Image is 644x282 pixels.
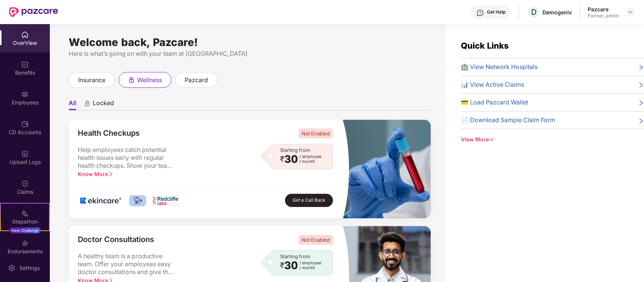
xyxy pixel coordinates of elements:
img: logo [129,195,146,206]
span: 30 [284,261,298,270]
img: svg+xml;base64,PHN2ZyB4bWxucz0iaHR0cDovL3d3dy53My5vcmcvMjAwMC9zdmciIHdpZHRoPSIyMSIgaGVpZ2h0PSIyMC... [21,210,29,217]
span: insurance [78,75,105,85]
span: Know More [78,171,113,177]
span: / month [299,265,321,270]
span: 💳 Load Pazcard Wallet [461,98,528,107]
span: Starting from [280,147,310,153]
img: svg+xml;base64,PHN2ZyBpZD0iQ0RfQWNjb3VudHMiIGRhdGEtbmFtZT0iQ0QgQWNjb3VudHMiIHhtbG5zPSJodHRwOi8vd3... [21,120,29,128]
span: Doctor Consultations [78,235,154,245]
span: wellness [137,75,162,85]
span: 🏥 View Network Hospitals [461,62,538,72]
img: svg+xml;base64,PHN2ZyBpZD0iRHJvcGRvd24tMzJ4MzIiIHhtbG5zPSJodHRwOi8vd3d3LnczLm9yZy8yMDAwL3N2ZyIgd2... [627,9,633,15]
div: View More [461,135,644,144]
span: / employee [299,154,321,159]
img: svg+xml;base64,PHN2ZyBpZD0iRW1wbG95ZWVzIiB4bWxucz0iaHR0cDovL3d3dy53My5vcmcvMjAwMC9zdmciIHdpZHRoPS... [21,90,29,98]
span: 📄 Download Sample Claim Form [461,115,555,125]
img: svg+xml;base64,PHN2ZyBpZD0iSG9tZSIgeG1sbnM9Imh0dHA6Ly93d3cudzMub3JnLzIwMDAvc3ZnIiB3aWR0aD0iMjAiIG... [21,31,29,38]
img: logo [152,195,179,206]
img: svg+xml;base64,PHN2ZyBpZD0iSGVscC0zMngzMiIgeG1sbnM9Imh0dHA6Ly93d3cudzMub3JnLzIwMDAvc3ZnIiB3aWR0aD... [476,9,484,17]
div: New Challenge [9,227,41,233]
li: All [69,99,76,110]
span: / month [299,159,321,164]
span: Not Enabled [299,235,333,245]
span: Quick Links [461,41,509,51]
div: Settings [17,264,42,272]
span: A healthy team is a productive team. Offer your employees easy doctor consultations and give the ... [78,252,176,276]
span: D [531,8,536,17]
span: right [638,117,644,125]
img: logo [78,195,123,206]
span: Help employees catch potential health issues early with regular health checkups. Show your team y... [78,146,176,170]
img: svg+xml;base64,PHN2ZyBpZD0iRW5kb3JzZW1lbnRzIiB4bWxucz0iaHR0cDovL3d3dy53My5vcmcvMjAwMC9zdmciIHdpZH... [21,239,29,247]
div: Get Help [487,9,505,15]
div: Stepathon [1,218,49,225]
span: right [638,64,644,72]
span: Not Enabled [299,129,333,138]
div: Demogenix [542,9,572,16]
div: Welcome back, Pazcare! [69,39,431,45]
button: Get a Call Back [285,194,333,207]
span: ₹ [280,262,284,268]
div: Here is what’s going on with your team at [GEOGRAPHIC_DATA] [69,49,431,58]
img: svg+xml;base64,PHN2ZyBpZD0iVXBsb2FkX0xvZ3MiIGRhdGEtbmFtZT0iVXBsb2FkIExvZ3MiIHhtbG5zPSJodHRwOi8vd3... [21,150,29,158]
span: right [108,172,113,177]
img: masked_image [342,120,431,218]
span: 📊 View Active Claims [461,80,524,89]
img: svg+xml;base64,PHN2ZyBpZD0iQmVuZWZpdHMiIHhtbG5zPSJodHRwOi8vd3d3LnczLm9yZy8yMDAwL3N2ZyIgd2lkdGg9Ij... [21,61,29,68]
span: Starting from [280,253,310,259]
img: New Pazcare Logo [9,7,58,17]
span: ₹ [280,156,284,162]
span: / employee [299,261,321,265]
span: Health Checkups [78,129,140,138]
span: right [638,81,644,89]
span: pazcard [185,75,208,85]
div: Pazcare [588,6,619,13]
span: down [489,137,494,142]
span: right [638,99,644,107]
img: svg+xml;base64,PHN2ZyBpZD0iQ2xhaW0iIHhtbG5zPSJodHRwOi8vd3d3LnczLm9yZy8yMDAwL3N2ZyIgd2lkdGg9IjIwIi... [21,180,29,187]
div: Partner_admin [588,13,619,19]
span: 30 [284,154,298,164]
div: animation [128,76,135,83]
span: Locked [93,99,114,110]
img: svg+xml;base64,PHN2ZyBpZD0iU2V0dGluZy0yMHgyMCIgeG1sbnM9Imh0dHA6Ly93d3cudzMub3JnLzIwMDAvc3ZnIiB3aW... [8,264,15,272]
div: animation [84,100,91,107]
